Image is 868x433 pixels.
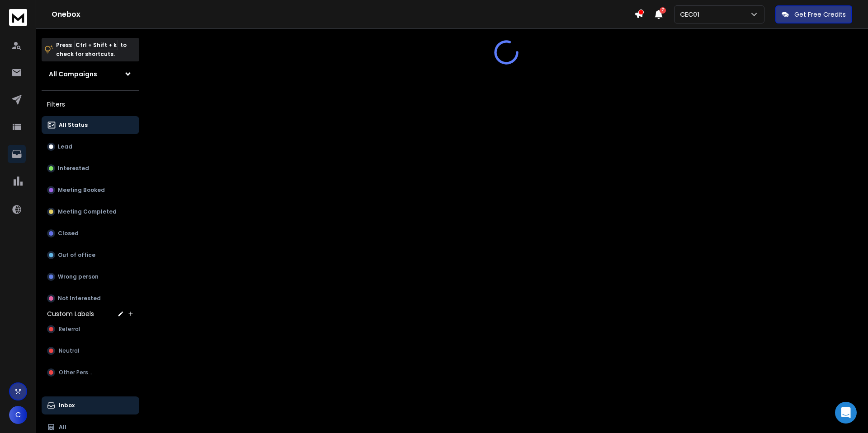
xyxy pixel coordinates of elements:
[58,143,72,150] p: Lead
[42,181,139,199] button: Meeting Booked
[42,138,139,156] button: Lead
[680,10,703,19] p: CEC01
[49,70,97,79] h1: All Campaigns
[42,268,139,286] button: Wrong person
[58,186,105,194] p: Meeting Booked
[42,159,139,177] button: Interested
[42,246,139,264] button: Out of office
[42,98,139,111] h3: Filters
[58,251,95,259] p: Out of office
[59,424,66,431] p: All
[59,402,75,409] p: Inbox
[42,342,139,360] button: Neutral
[58,273,99,280] p: Wrong person
[59,326,80,333] span: Referral
[42,363,139,382] button: Other Person
[59,347,79,354] span: Neutral
[52,9,634,20] h1: Onebox
[835,402,857,424] div: Open Intercom Messenger
[59,121,88,129] p: All Status
[9,406,27,424] button: C
[660,7,666,14] span: 7
[42,203,139,221] button: Meeting Completed
[74,40,118,50] span: Ctrl + Shift + k
[42,320,139,338] button: Referral
[59,369,95,376] span: Other Person
[47,309,94,318] h3: Custom Labels
[9,9,27,26] img: logo
[58,230,79,237] p: Closed
[42,116,139,134] button: All Status
[775,5,852,23] button: Get Free Credits
[42,289,139,307] button: Not Interested
[42,396,139,414] button: Inbox
[58,295,101,302] p: Not Interested
[42,224,139,242] button: Closed
[42,65,139,83] button: All Campaigns
[58,208,117,215] p: Meeting Completed
[58,165,89,172] p: Interested
[56,41,127,59] p: Press to check for shortcuts.
[794,10,846,19] p: Get Free Credits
